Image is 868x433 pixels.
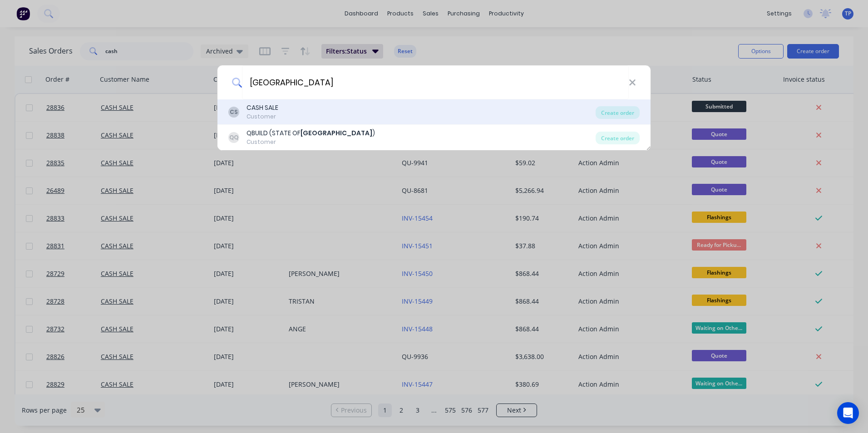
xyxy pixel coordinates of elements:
div: QQ [228,132,239,143]
div: Create order [596,132,640,144]
div: QBUILD (STATE OF ) [247,128,375,138]
div: Customer [247,138,375,146]
div: CS [228,107,239,118]
div: CASH SALE [247,103,278,113]
div: Open Intercom Messenger [837,402,859,424]
input: Enter a customer name to create a new order... [242,65,629,99]
div: Create order [596,106,640,119]
div: Customer [247,113,278,121]
b: [GEOGRAPHIC_DATA] [301,128,372,138]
